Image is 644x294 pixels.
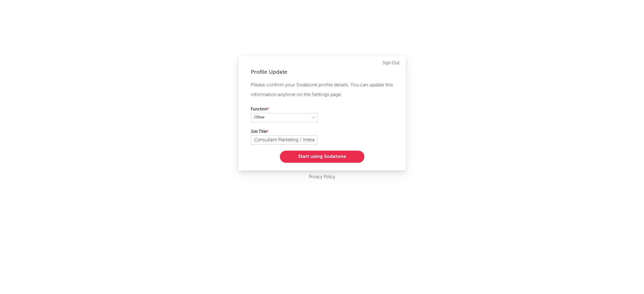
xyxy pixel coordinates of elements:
button: Start using Sodatone [280,151,364,163]
a: Sign Out [383,59,400,67]
p: Please confirm your Sodatone profile details. You can update this information anytime on the Sett... [251,80,394,100]
label: Function [251,106,318,113]
label: Job Title [251,128,318,135]
div: Profile Update [251,68,394,76]
a: Privacy Policy [309,173,335,181]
